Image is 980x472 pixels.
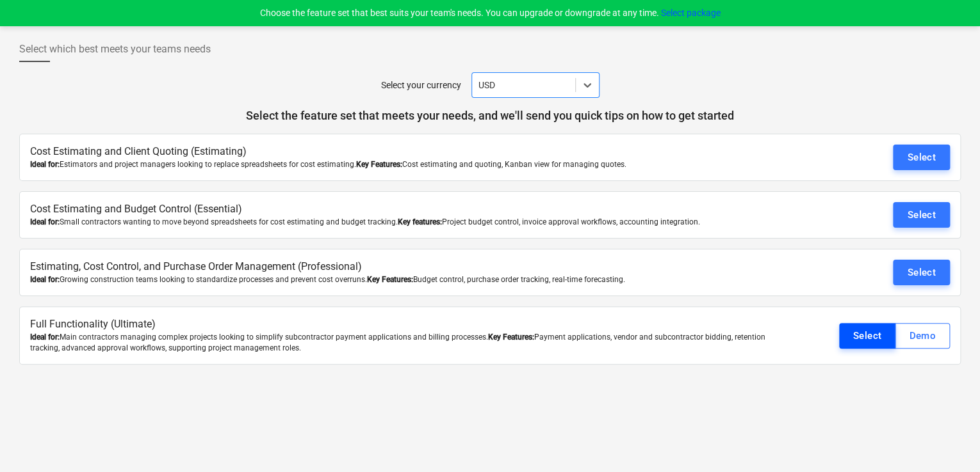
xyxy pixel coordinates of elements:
b: Key Features: [488,333,534,342]
b: Ideal for: [30,160,60,169]
div: Select [907,149,936,166]
button: Select [893,145,950,170]
div: Main contractors managing complex projects looking to simplify subcontractor payment applications... [30,332,797,354]
button: Select [893,260,950,285]
div: Select [907,207,936,223]
div: Estimators and project managers looking to replace spreadsheets for cost estimating. Cost estimat... [30,159,797,170]
button: Select package [661,6,721,20]
div: Select [907,264,936,281]
div: Growing construction teams looking to standardize processes and prevent cost overruns. Budget con... [30,274,797,285]
p: Full Functionality (Ultimate) [30,317,797,332]
p: Select your currency [381,79,461,92]
p: Estimating, Cost Control, and Purchase Order Management (Professional) [30,260,797,274]
div: Demo [909,327,936,344]
p: Cost Estimating and Client Quoting (Estimating) [30,145,797,159]
button: Select [893,202,950,228]
span: Select which best meets your teams needs [19,42,211,57]
b: Key Features: [356,160,402,169]
iframe: Chat Widget [916,411,980,472]
button: Demo [895,323,950,349]
button: Select [839,323,896,349]
p: Select the feature set that meets your needs, and we'll send you quick tips on how to get started [19,108,961,123]
div: Select [853,327,882,344]
p: Cost Estimating and Budget Control (Essential) [30,202,797,217]
b: Ideal for: [30,217,60,226]
b: Key features: [398,217,442,226]
p: Choose the feature set that best suits your team's needs. You can upgrade or downgrade at any time. [260,6,721,20]
b: Ideal for: [30,333,60,342]
b: Ideal for: [30,275,60,284]
b: Key Features: [367,275,413,284]
div: Small contractors wanting to move beyond spreadsheets for cost estimating and budget tracking. Pr... [30,217,797,228]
